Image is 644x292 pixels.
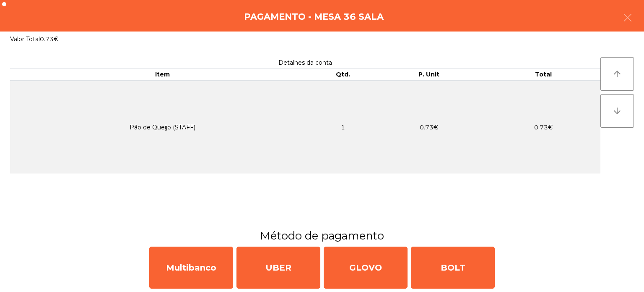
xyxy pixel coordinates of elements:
span: Detalhes da conta [278,59,332,66]
i: arrow_upward [612,69,622,79]
div: UBER [236,247,320,289]
div: Multibanco [149,247,233,289]
td: 1 [314,81,371,174]
i: arrow_downward [612,106,622,116]
h3: Método de pagamento [6,228,638,243]
button: arrow_downward [600,94,634,128]
th: P. Unit [371,69,486,81]
td: 0.73€ [371,81,486,174]
div: BOLT [411,247,495,289]
td: 0.73€ [486,81,600,174]
span: Valor Total [10,35,40,43]
th: Qtd. [314,69,371,81]
div: GLOVO [324,247,408,289]
h4: Pagamento - Mesa 36 Sala [244,11,384,23]
button: arrow_upward [600,57,634,91]
span: 0.73€ [40,35,58,43]
td: Pão de Queijo (STAFF) [10,81,314,174]
th: Total [486,69,600,81]
th: Item [10,69,314,81]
